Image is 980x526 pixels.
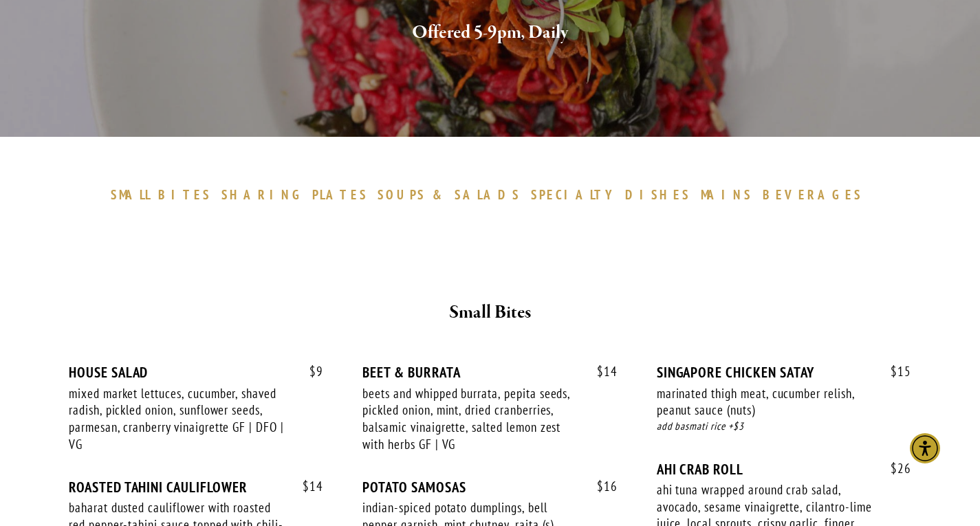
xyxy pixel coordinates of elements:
div: BEET & BURRATA [362,364,617,381]
div: Accessibility Menu [910,433,940,463]
span: 26 [877,461,911,476]
a: MAINS [701,186,759,203]
span: PLATES [312,186,368,203]
div: SINGAPORE CHICKEN SATAY [657,364,911,381]
span: 14 [583,364,618,380]
div: AHI CRAB ROLL [657,461,911,478]
span: DISHES [625,186,690,203]
div: mixed market lettuces, cucumber, shaved radish, pickled onion, sunflower seeds, parmesan, cranber... [69,385,284,453]
div: ROASTED TAHINI CAULIFLOWER [69,479,323,496]
span: & [433,186,448,203]
a: SOUPS&SALADS [378,186,527,203]
span: 9 [296,364,323,380]
a: SMALLBITES [111,186,219,203]
span: SMALL [111,186,152,203]
span: 15 [877,364,911,380]
span: $ [597,478,604,494]
a: SHARINGPLATES [221,186,374,203]
span: BEVERAGES [763,186,863,203]
span: $ [309,363,316,380]
a: BEVERAGES [763,186,870,203]
div: add basmati rice +$3 [657,419,911,435]
strong: Small Bites [449,300,531,325]
span: 14 [289,479,323,494]
span: 16 [583,479,618,494]
span: MAINS [701,186,752,203]
span: $ [891,460,897,476]
div: HOUSE SALAD [69,364,323,381]
span: $ [597,363,604,380]
span: $ [891,363,897,380]
h2: Offered 5-9pm, Daily [94,19,886,47]
span: SHARING [221,186,305,203]
div: marinated thigh meat, cucumber relish, peanut sauce (nuts) [657,385,872,419]
span: $ [303,478,309,494]
div: POTATO SAMOSAS [362,479,617,496]
span: SOUPS [378,186,426,203]
span: SALADS [455,186,521,203]
div: beets and whipped burrata, pepita seeds, pickled onion, mint, dried cranberries, balsamic vinaigr... [362,385,578,453]
a: SPECIALTYDISHES [531,186,697,203]
span: BITES [158,186,211,203]
span: SPECIALTY [531,186,619,203]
